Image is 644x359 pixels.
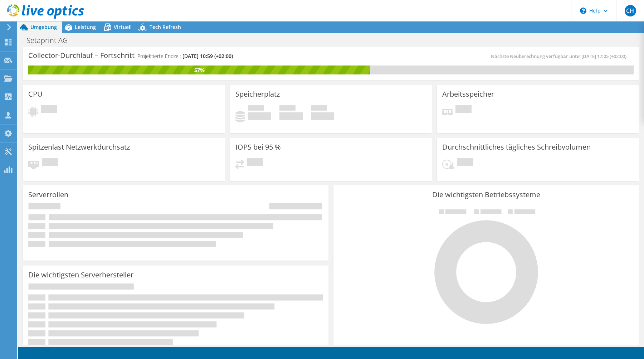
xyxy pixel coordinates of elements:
h4: 0 GiB [248,112,271,120]
span: Virtuell [114,24,132,30]
span: Ausstehend [457,158,473,168]
h3: IOPS bei 95 % [235,143,281,151]
h1: Setaprint AG [23,37,79,44]
h4: Projektierte Endzeit: [137,52,233,60]
svg: \n [580,8,586,14]
span: Nächste Neuberechnung verfügbar unter [491,53,630,59]
h3: Spitzenlast Netzwerkdurchsatz [28,143,130,151]
span: Tech Refresh [150,24,181,30]
span: Insgesamt [311,105,327,112]
span: Ausstehend [455,105,472,115]
h3: Die wichtigsten Serverhersteller [28,271,133,279]
span: Umgebung [30,24,57,30]
div: 57% [28,66,370,74]
h3: Die wichtigsten Betriebssysteme [339,191,634,199]
span: Leistung [75,24,96,30]
span: Belegt [248,105,264,112]
span: [DATE] 10:59 (+02:00) [182,53,233,59]
h3: Speicherplatz [235,90,280,98]
h3: Serverrollen [28,191,68,199]
h4: 0 GiB [311,112,334,120]
span: [DATE] 17:05 (+02:00) [581,53,626,59]
h3: Arbeitsspeicher [442,90,494,98]
h3: Durchschnittliches tägliches Schreibvolumen [442,143,591,151]
span: Ausstehend [41,105,57,115]
span: Verfügbar [279,105,296,112]
span: CH [625,5,636,16]
span: Ausstehend [247,158,263,168]
h3: CPU [28,90,43,98]
span: Ausstehend [42,158,58,168]
h4: 0 GiB [279,112,303,120]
